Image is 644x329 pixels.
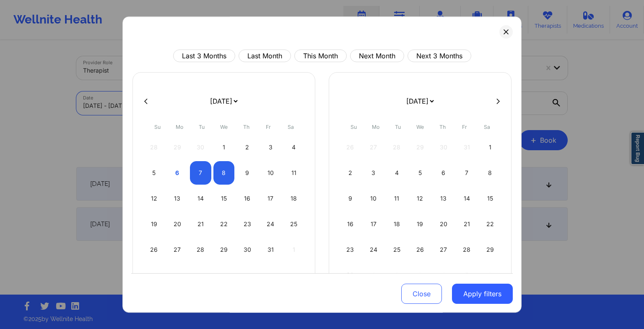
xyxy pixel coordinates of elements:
[363,161,384,185] div: Mon Nov 03 2025
[283,187,304,210] div: Sat Oct 18 2025
[243,124,249,130] abbr: Thursday
[410,187,431,210] div: Wed Nov 12 2025
[260,187,281,210] div: Fri Oct 17 2025
[294,50,347,62] button: This Month
[456,238,478,261] div: Fri Nov 28 2025
[173,50,235,62] button: Last 3 Months
[167,187,188,210] div: Mon Oct 13 2025
[260,238,281,261] div: Fri Oct 31 2025
[340,264,361,287] div: Sun Nov 30 2025
[236,238,258,261] div: Thu Oct 30 2025
[462,124,467,130] abbr: Friday
[351,124,357,130] abbr: Sunday
[416,124,424,130] abbr: Wednesday
[456,187,478,210] div: Fri Nov 14 2025
[340,238,361,261] div: Sun Nov 23 2025
[213,187,235,210] div: Wed Oct 15 2025
[260,212,281,236] div: Fri Oct 24 2025
[213,136,235,159] div: Wed Oct 01 2025
[410,161,431,185] div: Wed Nov 05 2025
[190,161,211,185] div: Tue Oct 07 2025
[260,136,281,159] div: Fri Oct 03 2025
[433,238,454,261] div: Thu Nov 27 2025
[433,161,454,185] div: Thu Nov 06 2025
[340,212,361,236] div: Sun Nov 16 2025
[479,238,501,261] div: Sat Nov 29 2025
[479,212,501,236] div: Sat Nov 22 2025
[395,124,401,130] abbr: Tuesday
[167,238,188,261] div: Mon Oct 27 2025
[236,161,258,185] div: Thu Oct 09 2025
[239,50,291,62] button: Last Month
[479,187,501,210] div: Sat Nov 15 2025
[143,238,165,261] div: Sun Oct 26 2025
[340,161,361,185] div: Sun Nov 02 2025
[386,238,408,261] div: Tue Nov 25 2025
[439,124,446,130] abbr: Thursday
[484,124,490,130] abbr: Saturday
[363,212,384,236] div: Mon Nov 17 2025
[143,212,165,236] div: Sun Oct 19 2025
[220,124,228,130] abbr: Wednesday
[410,212,431,236] div: Wed Nov 19 2025
[167,212,188,236] div: Mon Oct 20 2025
[283,136,304,159] div: Sat Oct 04 2025
[190,238,211,261] div: Tue Oct 28 2025
[154,124,161,130] abbr: Sunday
[372,124,379,130] abbr: Monday
[433,187,454,210] div: Thu Nov 13 2025
[410,238,431,261] div: Wed Nov 26 2025
[213,238,235,261] div: Wed Oct 29 2025
[236,187,258,210] div: Thu Oct 16 2025
[433,212,454,236] div: Thu Nov 20 2025
[408,50,471,62] button: Next 3 Months
[386,187,408,210] div: Tue Nov 11 2025
[350,50,404,62] button: Next Month
[288,124,294,130] abbr: Saturday
[213,161,235,185] div: Wed Oct 08 2025
[363,187,384,210] div: Mon Nov 10 2025
[283,161,304,185] div: Sat Oct 11 2025
[190,187,211,210] div: Tue Oct 14 2025
[479,161,501,185] div: Sat Nov 08 2025
[213,212,235,236] div: Wed Oct 22 2025
[260,161,281,185] div: Fri Oct 10 2025
[386,212,408,236] div: Tue Nov 18 2025
[176,124,183,130] abbr: Monday
[199,124,205,130] abbr: Tuesday
[283,212,304,236] div: Sat Oct 25 2025
[143,161,165,185] div: Sun Oct 05 2025
[401,284,442,304] button: Close
[363,238,384,261] div: Mon Nov 24 2025
[143,187,165,210] div: Sun Oct 12 2025
[340,187,361,210] div: Sun Nov 09 2025
[236,136,258,159] div: Thu Oct 02 2025
[190,212,211,236] div: Tue Oct 21 2025
[386,161,408,185] div: Tue Nov 04 2025
[452,284,513,304] button: Apply filters
[167,161,188,185] div: Mon Oct 06 2025
[456,212,478,236] div: Fri Nov 21 2025
[456,161,478,185] div: Fri Nov 07 2025
[236,212,258,236] div: Thu Oct 23 2025
[266,124,271,130] abbr: Friday
[479,136,501,159] div: Sat Nov 01 2025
